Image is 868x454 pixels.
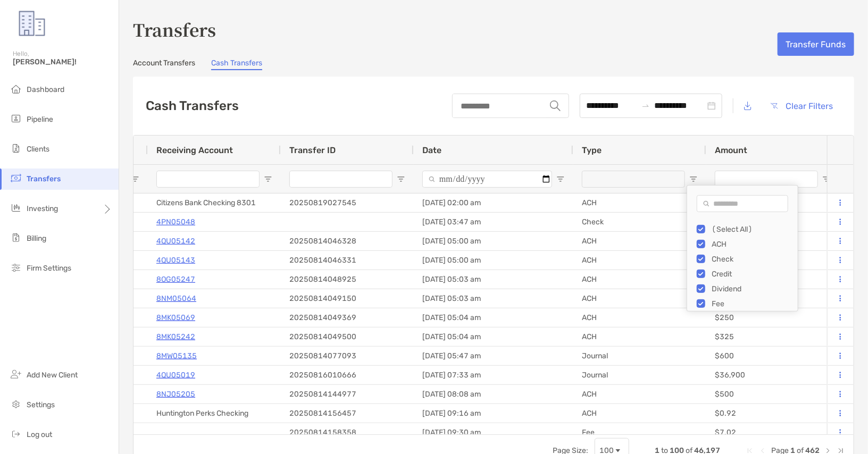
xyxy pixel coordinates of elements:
[771,103,778,109] img: button icon
[281,232,414,250] div: 20250814046328
[281,423,414,442] div: 20250814158358
[10,172,22,184] img: transfers icon
[156,254,195,267] a: 4QU05143
[146,98,239,113] h2: Cash Transfers
[156,330,195,343] a: 8MK05242
[556,175,565,183] button: Open Filter Menu
[133,17,854,41] h3: Transfers
[573,423,706,442] div: Fee
[414,213,573,231] div: [DATE] 03:47 am
[281,194,414,212] div: 20250819027545
[778,32,854,56] button: Transfer Funds
[156,145,233,155] span: Receiving Account
[10,112,22,125] img: pipeline icon
[211,58,262,70] a: Cash Transfers
[706,385,839,403] div: $500
[13,4,51,43] img: Zoe Logo
[573,213,706,231] div: Check
[156,349,197,363] a: 8MW05135
[573,270,706,289] div: ACH
[712,270,791,279] div: Credit
[550,100,561,111] img: input icon
[156,234,195,248] a: 4QU05142
[689,175,698,183] button: Open Filter Menu
[706,404,839,423] div: $0.92
[27,264,71,273] span: Firm Settings
[414,270,573,289] div: [DATE] 05:03 am
[712,299,791,308] div: Fee
[156,311,195,324] a: 8MK05069
[712,225,791,234] div: (Select All)
[281,366,414,384] div: 20250816010666
[573,404,706,423] div: ACH
[573,194,706,212] div: ACH
[687,222,798,356] div: Filter List
[414,327,573,346] div: [DATE] 05:04 am
[10,398,22,410] img: settings icon
[573,289,706,308] div: ACH
[10,231,22,244] img: billing icon
[697,195,788,212] input: Search filter values
[422,171,552,188] input: Date Filter Input
[281,308,414,327] div: 20250814049369
[414,385,573,403] div: [DATE] 08:08 am
[687,185,798,312] div: Column Filter
[27,145,49,154] span: Clients
[281,404,414,423] div: 20250814156457
[414,232,573,250] div: [DATE] 05:00 am
[156,215,195,229] a: 4PN05048
[289,145,336,155] span: Transfer ID
[281,270,414,289] div: 20250814048925
[156,368,195,382] a: 4QU05019
[414,308,573,327] div: [DATE] 05:04 am
[281,347,414,365] div: 20250814077093
[27,174,61,183] span: Transfers
[156,196,256,209] p: Citizens Bank Checking 8301
[715,171,818,188] input: Amount Filter Input
[582,145,602,155] span: Type
[573,385,706,403] div: ACH
[573,327,706,346] div: ACH
[281,385,414,403] div: 20250814144977
[422,145,441,155] span: Date
[156,292,196,305] a: 8NM05064
[641,102,650,110] span: swap-right
[281,251,414,270] div: 20250814046331
[156,273,195,286] a: 8OG05247
[27,430,52,439] span: Log out
[13,57,112,66] span: [PERSON_NAME]!
[133,58,195,70] a: Account Transfers
[10,261,22,274] img: firm-settings icon
[573,347,706,365] div: Journal
[706,347,839,365] div: $600
[27,115,53,124] span: Pipeline
[414,347,573,365] div: [DATE] 05:47 am
[27,371,78,380] span: Add New Client
[414,194,573,212] div: [DATE] 02:00 am
[414,404,573,423] div: [DATE] 09:16 am
[27,204,58,213] span: Investing
[10,142,22,155] img: clients icon
[156,407,248,420] p: Huntington Perks Checking
[414,289,573,308] div: [DATE] 05:03 am
[706,366,839,384] div: $36,900
[289,171,393,188] input: Transfer ID Filter Input
[10,427,22,440] img: logout icon
[281,327,414,346] div: 20250814049500
[27,234,46,243] span: Billing
[706,308,839,327] div: $250
[762,94,841,117] button: Clear Filters
[281,289,414,308] div: 20250814049150
[706,327,839,346] div: $325
[156,388,195,401] a: 8NJ05205
[10,201,22,214] img: investing icon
